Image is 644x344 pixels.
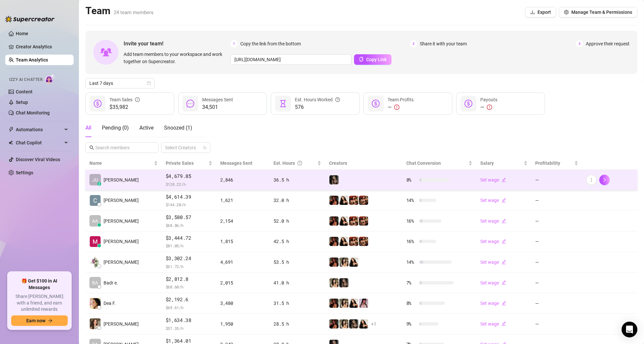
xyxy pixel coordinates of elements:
span: edit [502,239,506,244]
div: z [97,182,101,186]
span: [PERSON_NAME] [104,238,139,245]
div: 3,480 [220,300,266,307]
a: Discover Viral Videos [16,157,60,162]
span: Chat Copilot [16,137,62,148]
a: Chat Monitoring [16,110,50,115]
span: 9 % [406,320,417,328]
span: $2,192.6 [166,296,212,304]
span: team [203,146,207,150]
span: 16 % [406,238,417,245]
span: + 1 [371,320,376,328]
span: info-circle [135,96,140,103]
span: Share it with your team [420,40,467,47]
a: Team Analytics [16,57,48,62]
td: — [532,170,582,190]
img: OxilleryOF [359,216,368,226]
span: thunderbolt [9,127,14,132]
img: OxilleryOF [359,196,368,205]
img: Candylion [339,319,348,329]
img: OxilleryOF [359,237,368,246]
div: Team Sales [109,96,140,103]
span: 576 [295,103,340,111]
div: Open Intercom Messenger [622,322,637,337]
div: 53.5 h [274,258,321,266]
span: edit [502,219,506,223]
span: exclamation-circle [394,105,399,110]
a: Content [16,89,33,94]
a: Set wageedit [480,321,506,327]
img: steph [329,319,339,329]
span: edit [502,321,506,326]
img: Oxillery [349,216,358,226]
a: Settings [16,170,33,175]
span: [PERSON_NAME] [104,197,139,204]
img: mads [339,196,348,205]
span: Chat Conversion [406,160,441,166]
td: — [532,273,582,293]
a: Set wageedit [480,301,506,306]
img: steph [329,196,339,205]
span: $4,614.39 [166,193,212,201]
span: question-circle [298,160,302,167]
img: logo-BBDzfeDw.svg [5,16,55,22]
img: Oxillery [349,196,358,205]
div: 32.0 h [274,197,321,204]
span: Copy the link from the bottom [240,40,301,47]
span: Manage Team & Permissions [571,10,632,15]
img: mads [339,237,348,246]
span: Automations [16,124,62,135]
span: Izzy AI Chatter [9,77,42,83]
img: steph [329,216,339,226]
span: $ 68.60 /h [166,283,212,290]
span: search [89,145,94,150]
div: 52.0 h [274,217,321,225]
span: BA [92,279,98,286]
a: Home [16,31,28,36]
span: $1,634.38 [166,316,212,324]
span: more [589,178,594,182]
th: Creators [325,157,402,170]
span: $ 61.72 /h [166,263,212,270]
div: — [388,103,414,111]
span: edit [502,301,506,306]
img: Mari Valencia [90,236,101,247]
span: right [602,178,607,182]
span: $4,679.85 [166,172,212,180]
img: Oxillery [349,237,358,246]
span: Approve their request [586,40,630,47]
td: — [532,252,582,273]
span: edit [502,198,506,203]
span: 3 [576,40,583,47]
span: Team Profits [388,97,414,102]
span: Messages Sent [202,97,233,102]
span: message [186,100,194,108]
div: — [480,103,497,111]
span: Messages Sent [220,160,252,166]
th: Name [85,157,162,170]
img: Rolyat [349,319,358,329]
span: dollar-circle [94,100,102,108]
img: Candylion [329,278,339,287]
a: Set wageedit [480,280,506,285]
div: All [85,124,91,132]
span: dollar-circle [372,100,380,108]
div: 2,015 [220,279,266,286]
img: mads [359,319,368,329]
div: 1,950 [220,320,266,328]
span: 16 % [406,217,417,225]
span: copy [359,57,364,61]
button: Export [525,7,556,17]
a: Creator Analytics [16,41,68,52]
a: Setup [16,100,28,105]
span: dollar-circle [465,100,472,108]
span: edit [502,178,506,182]
span: Salary [480,160,494,166]
button: Manage Team & Permissions [559,7,637,17]
span: $35,982 [109,103,140,111]
span: $ 69.61 /h [166,304,212,311]
span: Export [537,10,551,15]
span: [PERSON_NAME] [104,320,139,328]
img: Dea Fonseca [90,298,101,309]
a: Set wageedit [480,198,506,203]
span: $ 57.35 /h [166,325,212,332]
